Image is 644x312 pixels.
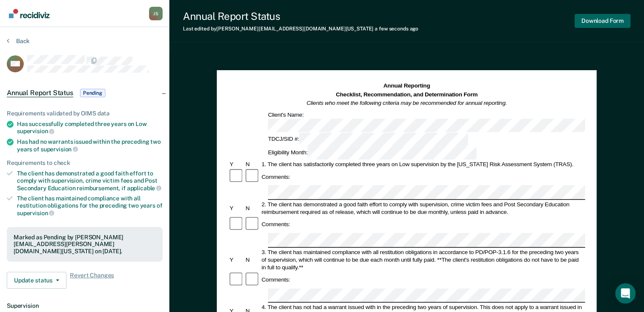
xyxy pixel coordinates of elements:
div: Requirements to check [7,159,163,167]
div: Y [228,160,244,168]
div: TDCJ/SID #: [267,133,470,146]
span: Pending [80,89,105,97]
div: Requirements validated by OIMS data [7,110,163,117]
div: Has successfully completed three years on Low [17,120,163,135]
div: J S [149,7,163,20]
strong: Checklist, Recommendation, and Determination Form [336,91,478,97]
div: Marked as Pending by [PERSON_NAME][EMAIL_ADDRESS][PERSON_NAME][DOMAIN_NAME][US_STATE] on [DATE]. [14,234,156,255]
div: The client has demonstrated a good faith effort to comply with supervision, crime victim fees and... [17,170,163,192]
dt: Supervision [7,302,163,309]
em: Clients who meet the following criteria may be recommended for annual reporting. [307,100,507,106]
div: The client has maintained compliance with all restitution obligations for the preceding two years of [17,195,163,216]
div: Last edited by [PERSON_NAME][EMAIL_ADDRESS][DOMAIN_NAME][US_STATE] [183,26,418,32]
img: Recidiviz [9,9,50,18]
div: 2. The client has demonstrated a good faith effort to comply with supervision, crime victim fees ... [260,200,585,216]
div: Annual Report Status [183,10,418,22]
button: Update status [7,272,66,289]
div: Y [228,204,244,212]
button: Back [7,37,30,45]
span: applicable [127,185,161,192]
div: 3. The client has maintained compliance with all restitution obligations in accordance to PD/POP-... [260,248,585,271]
div: Comments: [260,173,291,181]
div: Comments: [260,276,291,284]
span: supervision [17,210,54,216]
span: supervision [41,146,78,153]
strong: Annual Reporting [384,82,430,89]
div: Eligibility Month: [267,146,478,159]
div: 1. The client has satisfactorily completed three years on Low supervision by the [US_STATE] Risk ... [260,160,585,168]
div: Comments: [260,221,291,228]
div: N [244,160,260,168]
span: a few seconds ago [375,26,418,32]
span: Revert Changes [70,272,114,289]
button: Download Form [575,14,630,28]
span: supervision [17,128,54,134]
div: N [244,204,260,212]
div: Has had no warrants issued within the preceding two years of [17,138,163,153]
span: Annual Report Status [7,89,73,97]
button: Profile dropdown button [149,7,163,20]
div: Open Intercom Messenger [615,283,636,304]
div: Y [228,256,244,263]
div: N [244,256,260,263]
